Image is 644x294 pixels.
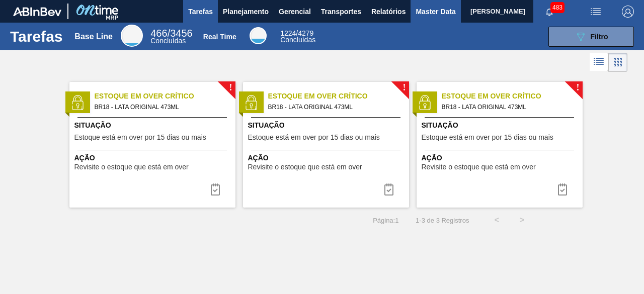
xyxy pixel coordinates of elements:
[556,183,569,195] img: icon-task complete
[244,95,259,110] img: status
[377,179,401,200] button: icon-task complete
[422,120,580,131] span: Situação
[590,53,608,72] div: Visão em Lista
[416,6,455,18] span: Master Data
[280,29,313,37] span: / 4279
[403,84,406,91] span: !
[150,28,167,39] span: 466
[248,120,407,131] span: Situação
[442,91,583,102] span: Estoque em Over Crítico
[279,6,311,18] span: Gerencial
[548,27,634,47] button: Filtro
[229,84,232,91] span: !
[74,32,113,41] div: Base Line
[280,30,315,43] div: Real Time
[95,91,235,102] span: Estoque em Over Crítico
[209,183,221,195] img: icon-task complete
[150,29,192,44] div: Base Line
[550,2,565,13] span: 483
[268,91,409,102] span: Estoque em Over Crítico
[550,179,575,200] div: Completar tarefa: 29984227
[280,36,315,44] span: Concluídas
[422,163,536,171] span: Revisite o estoque que está em over
[74,134,206,141] span: Estoque está em over por 15 dias ou mais
[383,183,395,195] img: icon-task complete
[13,7,61,16] img: TNhmsLtSVTkK8tSr43FrP2fwEKptu5GPRR3wAAAABJRU5ErkJggg==
[509,208,534,233] button: >
[550,179,575,200] button: icon-task complete
[223,6,269,18] span: Planejamento
[10,31,63,42] h1: Tarefas
[422,134,553,141] span: Estoque está em over por 15 dias ou mais
[417,95,432,110] img: status
[622,6,634,18] img: Logout
[248,134,380,141] span: Estoque está em over por 15 dias ou mais
[591,33,608,41] span: Filtro
[321,6,361,18] span: Transportes
[203,33,236,41] div: Real Time
[70,95,85,110] img: status
[74,120,233,131] span: Situação
[414,217,469,224] span: 1 - 3 de 3 Registros
[150,28,192,39] span: / 3456
[590,6,602,18] img: userActions
[280,29,296,37] span: 1224
[121,25,143,47] div: Base Line
[74,163,189,171] span: Revisite o estoque que está em over
[371,6,406,18] span: Relatórios
[95,102,227,113] span: BR18 - LATA ORIGINAL 473ML
[484,208,509,233] button: <
[442,102,575,113] span: BR18 - LATA ORIGINAL 473ML
[74,153,233,163] span: Ação
[576,84,579,91] span: !
[377,179,401,200] div: Completar tarefa: 29984227
[250,27,267,44] div: Real Time
[608,53,627,72] div: Visão em Cards
[188,6,213,18] span: Tarefas
[533,5,566,19] button: Notificações
[248,153,407,163] span: Ação
[373,217,398,224] span: Página : 1
[248,163,362,171] span: Revisite o estoque que está em over
[150,37,186,45] span: Concluídas
[268,102,401,113] span: BR18 - LATA ORIGINAL 473ML
[422,153,580,163] span: Ação
[203,179,227,200] div: Completar tarefa: 29984227
[203,179,227,200] button: icon-task complete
